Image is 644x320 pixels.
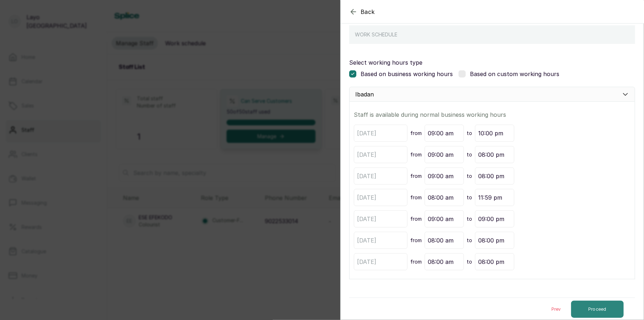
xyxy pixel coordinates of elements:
[354,125,407,142] div: [DATE]
[410,151,422,158] span: from
[425,232,464,249] div: 08:00 am
[410,237,422,244] span: from
[410,215,422,222] span: from
[349,7,375,16] button: Back
[355,31,629,38] p: WORK SCHEDULE
[475,146,514,163] div: 08:00 pm
[467,151,472,158] span: to
[354,253,407,270] div: [DATE]
[354,110,630,119] p: Staff is available during normal business working hours
[354,146,407,163] div: [DATE]
[410,172,422,180] span: from
[354,189,407,206] div: [DATE]
[467,130,472,137] span: to
[354,167,407,185] div: [DATE]
[475,253,514,270] div: 08:00 pm
[361,7,375,16] span: Back
[475,189,514,206] div: 11:59 pm
[467,237,472,244] span: to
[361,70,453,78] p: Based on business working hours
[410,258,422,265] span: from
[355,90,374,99] p: Ibadan
[475,167,514,185] div: 08:00 pm
[349,58,635,67] p: Select working hours type
[546,301,567,318] button: Prev
[467,258,472,265] span: to
[425,167,464,185] div: 09:00 am
[467,194,472,201] span: to
[425,189,464,206] div: 08:00 am
[470,70,559,78] p: Based on custom working hours
[467,172,472,180] span: to
[410,194,422,201] span: from
[425,146,464,163] div: 09:00 am
[467,215,472,222] span: to
[425,210,464,227] div: 09:00 am
[410,130,422,137] span: from
[475,232,514,249] div: 08:00 pm
[425,125,464,142] div: 09:00 am
[425,253,464,270] div: 08:00 am
[475,210,514,227] div: 09:00 pm
[571,301,624,318] button: Proceed
[354,210,407,227] div: [DATE]
[475,125,514,142] div: 10:00 pm
[354,232,407,249] div: [DATE]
